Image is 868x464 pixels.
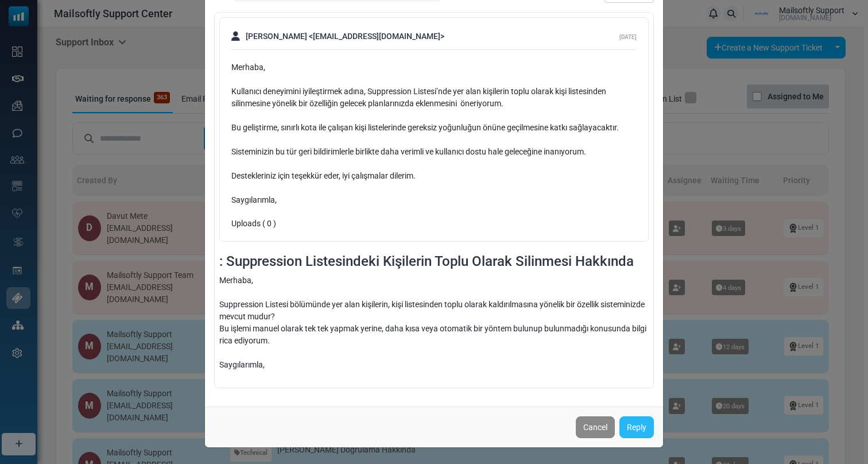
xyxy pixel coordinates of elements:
[231,146,637,170] div: Sisteminizin bu tür geri bildirimlerle birlikte daha verimli ve kullanıcı dostu hale geleceğine i...
[231,194,637,206] div: Saygılarımla,
[219,274,649,299] div: Merhaba,
[219,299,649,359] div: Suppression Listesi bölümünde yer alan kişilerin, kişi listesinden toplu olarak kaldırılmasına yö...
[231,86,637,146] div: Kullanıcı deneyimini iyileştirmek adına, Suppression Listesi’nde yer alan kişilerin toplu olarak ...
[246,30,444,42] span: [PERSON_NAME] <[EMAIL_ADDRESS][DOMAIN_NAME]>
[219,359,649,383] div: Saygılarımla,
[619,416,654,438] a: Reply
[231,61,637,86] div: Merhaba,
[219,253,649,270] h4: : Suppression Listesindeki Kişilerin Toplu Olarak Silinmesi Hakkında
[576,416,615,438] button: Cancel
[231,170,637,194] div: Destekleriniz için teşekkür eder, iyi çalışmalar dilerim.
[231,218,637,230] div: Uploads ( 0 )
[619,34,637,40] span: [DATE]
